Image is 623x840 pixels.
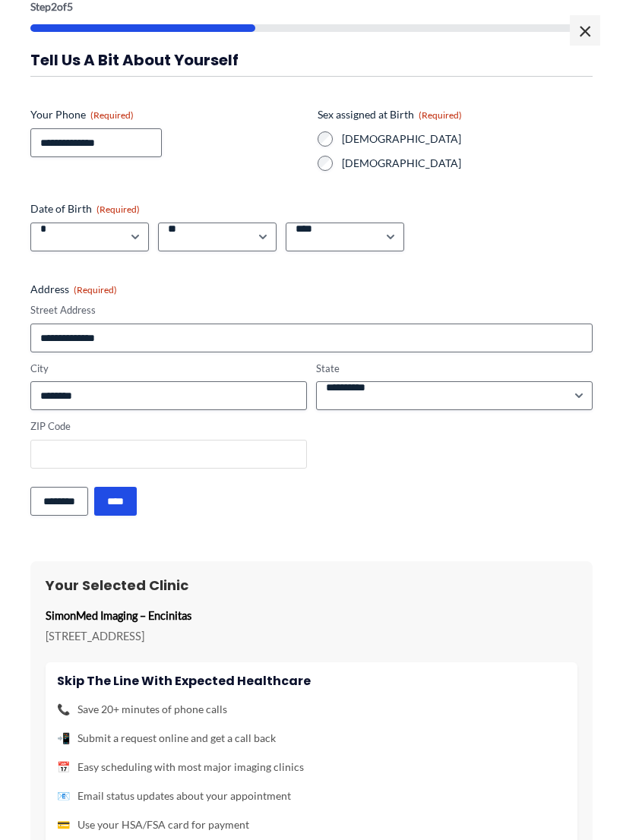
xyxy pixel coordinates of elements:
li: Email status updates about your appointment [57,786,566,806]
li: Save 20+ minutes of phone calls [57,699,566,719]
span: (Required) [90,109,134,121]
p: Step of [30,2,593,12]
span: 💳 [57,815,70,835]
label: Your Phone [30,107,305,122]
span: (Required) [419,109,462,121]
label: State [316,362,593,376]
legend: Date of Birth [30,201,140,216]
label: ZIP Code [30,419,307,434]
p: SimonMed Imaging – Encinitas [46,605,577,626]
li: Easy scheduling with most major imaging clinics [57,757,566,777]
h4: Skip the line with Expected Healthcare [57,674,566,688]
li: Submit a request online and get a call back [57,728,566,748]
span: (Required) [74,284,117,295]
li: Use your HSA/FSA card for payment [57,815,566,835]
span: × [570,15,600,46]
span: 📲 [57,728,70,748]
label: [DEMOGRAPHIC_DATA] [342,131,593,147]
legend: Sex assigned at Birth [318,107,462,122]
span: (Required) [96,204,140,215]
h3: Tell us a bit about yourself [30,50,593,70]
label: Street Address [30,303,593,317]
h3: Your Selected Clinic [46,576,577,594]
label: [DEMOGRAPHIC_DATA] [342,156,593,171]
span: 📞 [57,699,70,719]
p: [STREET_ADDRESS] [46,626,577,646]
span: 📧 [57,786,70,806]
span: 📅 [57,757,70,777]
legend: Address [30,282,117,297]
label: City [30,362,307,376]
